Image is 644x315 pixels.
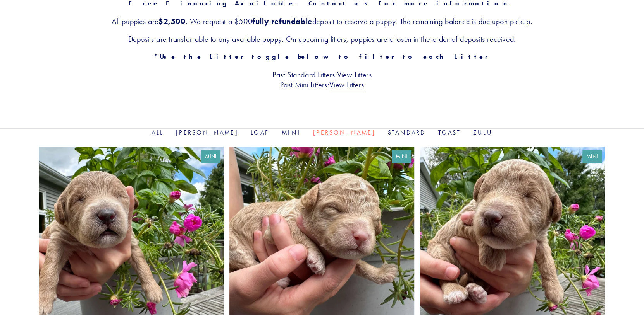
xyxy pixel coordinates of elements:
h3: Deposits are transferrable to any available puppy. On upcoming litters, puppies are chosen in the... [39,34,605,44]
h3: All puppies are . We request a $500 deposit to reserve a puppy. The remaining balance is due upon... [39,16,605,26]
a: [PERSON_NAME] [313,129,375,136]
a: Loaf [251,129,269,136]
a: Mini [282,129,301,136]
a: View Litters [337,70,372,80]
a: [PERSON_NAME] [176,129,238,136]
strong: *Use the Litter toggle below to filter to each Litter [154,53,490,60]
a: Toast [438,129,461,136]
a: Standard [388,129,426,136]
a: View Litters [329,80,364,90]
a: All [152,129,164,136]
strong: $2,500 [158,17,186,26]
strong: fully refundable [252,17,312,26]
a: Zulu [473,129,492,136]
h3: Past Standard Litters: Past Mini Litters: [39,70,605,90]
